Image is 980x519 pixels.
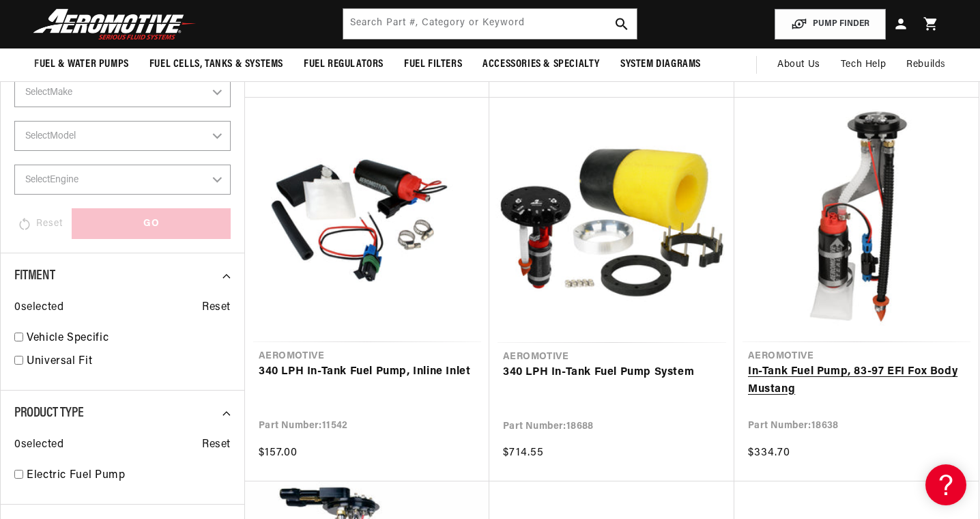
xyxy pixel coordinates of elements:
[14,165,231,195] select: Engine
[27,353,231,371] a: Universal Fit
[777,59,820,70] span: About Us
[24,48,139,81] summary: Fuel & Water Pumps
[775,9,886,40] button: PUMP FINDER
[404,57,462,72] span: Fuel Filters
[34,57,129,72] span: Fuel & Water Pumps
[14,77,231,107] select: Make
[259,363,476,381] a: 340 LPH In-Tank Fuel Pump, Inline Inlet
[14,436,63,454] span: 0 selected
[343,9,637,39] input: Search by Part Number, Category or Keyword
[202,436,231,454] span: Reset
[27,330,231,348] a: Vehicle Specific
[29,8,200,40] img: Aeromotive
[472,48,610,81] summary: Accessories & Specialty
[14,269,55,283] span: Fitment
[841,57,886,72] span: Tech Help
[14,406,83,420] span: Product Type
[748,363,965,398] a: In-Tank Fuel Pump, 83-97 EFI Fox Body Mustang
[610,48,711,81] summary: System Diagrams
[394,48,472,81] summary: Fuel Filters
[14,121,231,151] select: Model
[767,48,831,81] a: About Us
[27,467,231,485] a: Electric Fuel Pump
[831,48,896,81] summary: Tech Help
[906,57,946,72] span: Rebuilds
[482,57,600,72] span: Accessories & Specialty
[620,57,701,72] span: System Diagrams
[896,48,956,81] summary: Rebuilds
[14,299,63,317] span: 0 selected
[202,299,231,317] span: Reset
[293,48,394,81] summary: Fuel Regulators
[149,57,283,72] span: Fuel Cells, Tanks & Systems
[304,57,384,72] span: Fuel Regulators
[503,364,721,382] a: 340 LPH In-Tank Fuel Pump System
[607,9,637,39] button: search button
[139,48,293,81] summary: Fuel Cells, Tanks & Systems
